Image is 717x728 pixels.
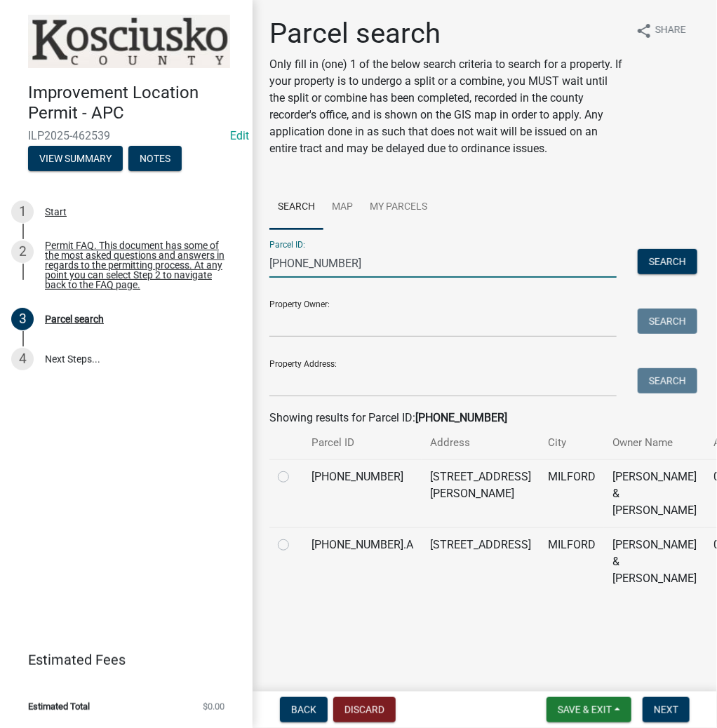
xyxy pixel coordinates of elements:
[230,129,249,142] a: Edit
[654,704,678,715] span: Next
[303,426,422,459] th: Parcel ID
[415,411,507,424] strong: [PHONE_NUMBER]
[540,527,604,595] td: MILFORD
[422,426,540,459] th: Address
[45,207,67,217] div: Start
[280,697,328,722] button: Back
[28,146,123,171] button: View Summary
[269,185,323,230] a: Search
[638,368,697,393] button: Search
[128,146,182,171] button: Notes
[333,697,396,722] button: Discard
[11,646,230,674] a: Estimated Fees
[28,154,123,165] wm-modal-confirm: Summary
[128,154,182,165] wm-modal-confirm: Notes
[361,185,436,230] a: My Parcels
[643,697,690,722] button: Next
[45,314,104,324] div: Parcel search
[323,185,361,230] a: Map
[269,410,700,426] div: Showing results for Parcel ID:
[11,201,34,223] div: 1
[269,56,624,157] p: Only fill in (one) 1 of the below search criteria to search for a property. If your property is t...
[291,704,316,715] span: Back
[547,697,631,722] button: Save & Exit
[28,702,90,711] span: Estimated Total
[28,15,230,68] img: Kosciusko County, Indiana
[269,17,624,50] h1: Parcel search
[11,348,34,370] div: 4
[45,241,230,290] div: Permit FAQ. This document has some of the most asked questions and answers in regards to the perm...
[604,426,705,459] th: Owner Name
[540,426,604,459] th: City
[655,22,686,39] span: Share
[624,17,697,44] button: shareShare
[636,22,652,39] i: share
[303,527,422,595] td: [PHONE_NUMBER].A
[230,129,249,142] wm-modal-confirm: Edit Application Number
[303,459,422,527] td: [PHONE_NUMBER]
[558,704,612,715] span: Save & Exit
[11,308,34,330] div: 3
[540,459,604,527] td: MILFORD
[604,459,705,527] td: [PERSON_NAME] & [PERSON_NAME]
[11,241,34,263] div: 2
[422,527,540,595] td: [STREET_ADDRESS]
[28,83,241,123] h4: Improvement Location Permit - APC
[203,702,225,711] span: $0.00
[28,129,225,142] span: ILP2025-462539
[638,249,697,274] button: Search
[638,309,697,334] button: Search
[604,527,705,595] td: [PERSON_NAME] & [PERSON_NAME]
[422,459,540,527] td: [STREET_ADDRESS][PERSON_NAME]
